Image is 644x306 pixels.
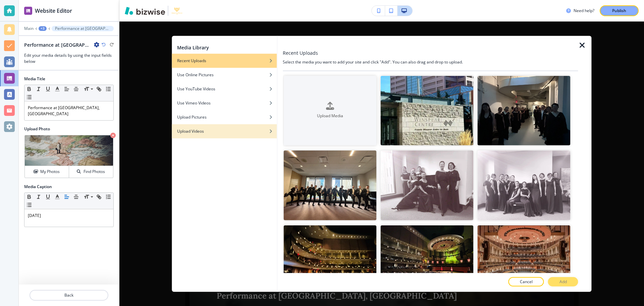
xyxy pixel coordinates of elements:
[30,290,108,301] button: Back
[520,279,533,285] p: Cancel
[24,135,114,178] div: My PhotosFind Photos
[30,292,108,298] p: Back
[35,7,72,15] h2: Website Editor
[177,57,206,63] h4: Recent Uploads
[172,82,277,96] button: Use YouTube Videos
[25,166,69,178] button: My Photos
[283,76,376,145] button: Upload Media
[24,52,114,64] h3: Edit your media details by using the input fields below
[52,26,114,31] button: Performance at [GEOGRAPHIC_DATA], [GEOGRAPHIC_DATA]
[177,114,207,120] h4: Upload Pictures
[177,44,209,51] h2: Media Library
[125,7,165,15] img: Bizwise Logo
[39,26,47,31] button: +3
[172,110,277,124] button: Upload Pictures
[574,8,594,14] h3: Need help?
[55,26,110,31] p: Performance at [GEOGRAPHIC_DATA], [GEOGRAPHIC_DATA]
[172,124,277,138] button: Upload Videos
[28,213,110,219] p: [DATE]
[24,184,52,190] h2: Media Caption
[177,128,204,134] h4: Upload Videos
[283,49,318,56] h3: Recent Uploads
[84,169,105,175] h4: Find Photos
[508,277,544,287] button: Cancel
[172,53,277,68] button: Recent Uploads
[172,96,277,110] button: Use Vimeo Videos
[24,76,45,82] h2: Media Title
[24,26,34,31] button: Main
[24,41,91,48] h2: Performance at [GEOGRAPHIC_DATA], [GEOGRAPHIC_DATA]
[177,100,211,106] h4: Use Vimeo Videos
[283,113,376,119] h4: Upload Media
[172,68,277,82] button: Use Online Pictures
[24,126,114,132] h2: Upload Photo
[612,8,626,14] p: Publish
[24,7,32,15] img: editor icon
[171,5,182,16] img: Your Logo
[177,72,214,78] h4: Use Online Pictures
[28,105,110,117] p: Performance at [GEOGRAPHIC_DATA], [GEOGRAPHIC_DATA]
[283,59,578,65] h4: Select the media you want to add your site and click "Add". You can also drag and drop to upload.
[177,86,215,92] h4: Use YouTube Videos
[69,166,113,178] button: Find Photos
[40,169,60,175] h4: My Photos
[600,5,639,16] button: Publish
